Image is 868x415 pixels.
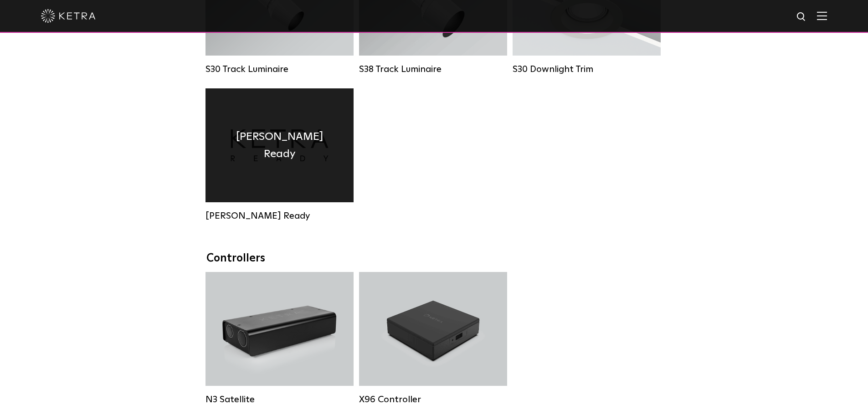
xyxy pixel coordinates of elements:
div: S30 Track Luminaire [205,64,354,75]
a: X96 Controller X96 Controller [359,272,507,405]
h4: [PERSON_NAME] Ready [219,128,340,163]
div: Controllers [206,252,662,265]
div: [PERSON_NAME] Ready [205,210,354,221]
div: X96 Controller [359,394,507,405]
img: ketra-logo-2019-white [41,9,96,23]
a: [PERSON_NAME] Ready [PERSON_NAME] Ready [205,88,354,221]
div: S38 Track Luminaire [359,64,507,75]
img: search icon [796,11,807,23]
img: Hamburger%20Nav.svg [817,11,827,20]
div: N3 Satellite [205,394,354,405]
a: N3 Satellite N3 Satellite [205,272,354,405]
div: S30 Downlight Trim [513,64,661,75]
